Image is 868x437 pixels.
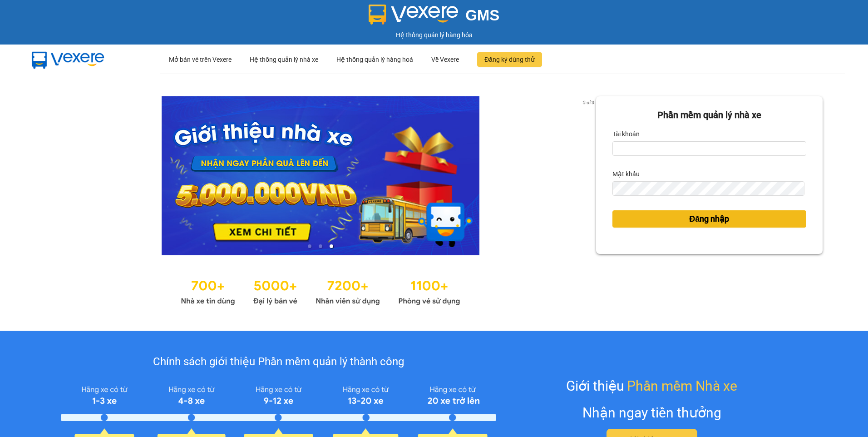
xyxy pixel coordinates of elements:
span: Đăng ký dùng thử [484,55,535,65]
a: GMS [369,14,500,21]
div: Giới thiệu [566,375,737,397]
img: mbUUG5Q.png [23,45,113,74]
span: GMS [465,7,499,24]
div: Chính sách giới thiệu Phần mềm quản lý thành công [61,353,496,371]
button: Đăng ký dùng thử [477,52,542,67]
button: next slide / item [583,96,596,255]
div: Phần mềm quản lý nhà xe [612,108,806,122]
div: Hệ thống quản lý hàng hóa [2,30,866,40]
button: previous slide / item [45,96,58,255]
span: Phần mềm Nhà xe [627,375,737,397]
div: Hệ thống quản lý nhà xe [250,45,318,74]
p: 3 of 3 [580,96,596,108]
li: slide item 1 [308,244,311,248]
label: Tài khoản [612,127,640,141]
li: slide item 2 [319,244,322,248]
button: Đăng nhập [612,210,806,228]
div: Hệ thống quản lý hàng hoá [336,45,413,74]
img: Statistics.png [181,273,460,308]
div: Nhận ngay tiền thưởng [582,402,721,423]
div: Mở bán vé trên Vexere [169,45,232,74]
label: Mật khẩu [612,167,640,181]
span: Đăng nhập [689,213,729,225]
input: Mật khẩu [612,181,804,196]
input: Tài khoản [612,141,806,156]
img: logo 2 [369,5,459,25]
div: Về Vexere [431,45,459,74]
li: slide item 3 [330,244,333,248]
